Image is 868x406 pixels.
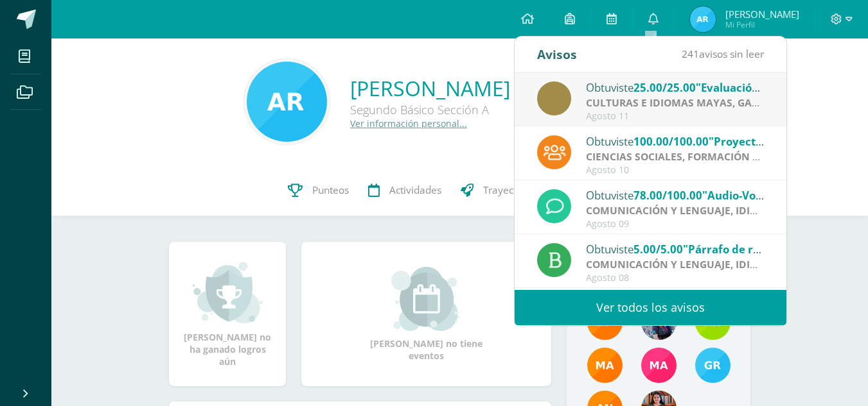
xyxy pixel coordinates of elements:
[586,219,765,230] div: Agosto 09
[586,187,765,203] div: Obtuviste en
[586,203,765,218] div: | Independent Practice
[702,188,791,203] span: "Audio-Vocaroo"
[586,165,765,176] div: Agosto 10
[586,96,835,110] strong: CULTURAS E IDIOMAS MAYAS, GARÍFUNA O XINCA
[633,134,709,149] span: 100.00/100.00
[586,149,765,164] div: | Proyecto final
[391,267,461,331] img: event_small.png
[690,6,716,32] img: b63e7cf44610d745004cbbf09f5eb930.png
[537,37,577,72] div: Avisos
[725,19,799,30] span: Mi Perfil
[586,257,824,271] strong: COMUNICACIÓN Y LENGUAJE, IDIOMA ESPAÑOL
[587,348,623,383] img: 560278503d4ca08c21e9c7cd40ba0529.png
[389,183,441,197] span: Actividades
[515,290,786,325] a: Ver todos los avisos
[359,165,451,216] a: Actividades
[350,117,467,130] a: Ver información personal...
[695,348,731,383] img: b7ce7144501556953be3fc0a459761b8.png
[586,273,765,283] div: Agosto 08
[278,165,359,216] a: Punteos
[247,62,327,142] img: fc091299613f9f4eb32e443eb5a7bf9f.png
[696,80,791,95] span: "Evaluación final"
[182,260,273,368] div: [PERSON_NAME] no ha ganado logros aún
[586,79,765,96] div: Obtuviste en
[586,241,765,257] div: Obtuviste en
[633,242,683,257] span: 5.00/5.00
[633,188,702,203] span: 78.00/100.00
[682,47,764,61] span: avisos sin leer
[362,267,491,362] div: [PERSON_NAME] no tiene eventos
[312,183,349,197] span: Punteos
[350,102,675,117] div: Segundo Básico Sección A
[633,80,696,95] span: 25.00/25.00
[641,348,677,383] img: 7766054b1332a6085c7723d22614d631.png
[709,134,794,149] span: "Proyecto final"
[683,242,829,257] span: "Párrafo de resumen (TID)"
[586,111,765,122] div: Agosto 11
[586,96,765,110] div: | Evaluación Sumativa
[586,203,840,217] strong: COMUNICACIÓN Y LENGUAJE, IDIOMA EXTRANJERO
[725,8,799,21] span: [PERSON_NAME]
[193,260,263,325] img: achievement_small.png
[586,257,765,272] div: | Proyecto de práctica
[682,47,699,61] span: 241
[483,183,535,197] span: Trayectoria
[350,74,675,102] a: [PERSON_NAME] [PERSON_NAME]
[451,165,544,216] a: Trayectoria
[586,133,765,149] div: Obtuviste en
